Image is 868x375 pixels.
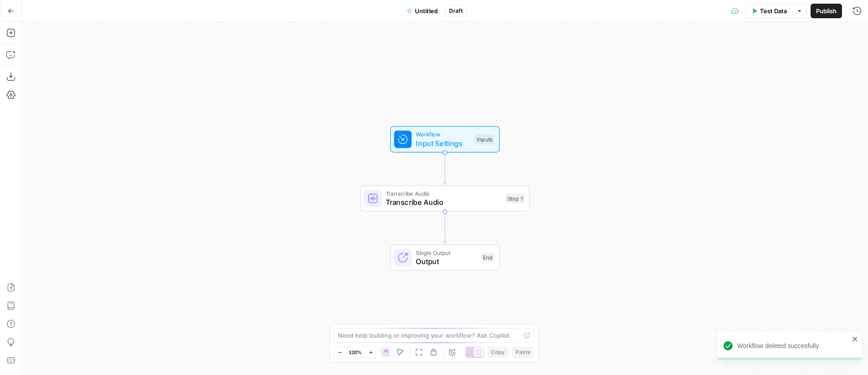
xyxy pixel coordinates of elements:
[505,193,525,203] div: Step 1
[416,256,476,267] span: Output
[516,348,531,356] span: Paste
[416,138,470,149] span: Input Settings
[443,152,446,184] g: Edge from start to step_1
[401,4,443,18] button: Untitled
[746,4,792,18] button: Test Data
[760,6,787,16] span: Test Data
[737,341,849,350] div: Workflow deleted succesfully
[487,346,508,358] button: Copy
[816,6,837,16] span: Publish
[416,130,470,139] span: Workflow
[443,212,446,244] g: Edge from step_1 to end
[360,185,530,212] div: Transcribe AudioTranscribe AudioStep 1
[386,197,501,208] span: Transcribe Audio
[349,349,362,356] span: 120%
[811,4,842,18] button: Publish
[360,126,530,153] div: WorkflowInput SettingsInputs
[480,253,495,263] div: End
[415,6,438,16] span: Untitled
[360,245,530,271] div: Single OutputOutputEnd
[512,346,534,358] button: Paste
[386,189,501,198] span: Transcribe Audio
[475,135,495,145] div: Inputs
[491,348,505,356] span: Copy
[449,7,463,15] span: Draft
[852,335,858,343] button: close
[416,248,476,257] span: Single Output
